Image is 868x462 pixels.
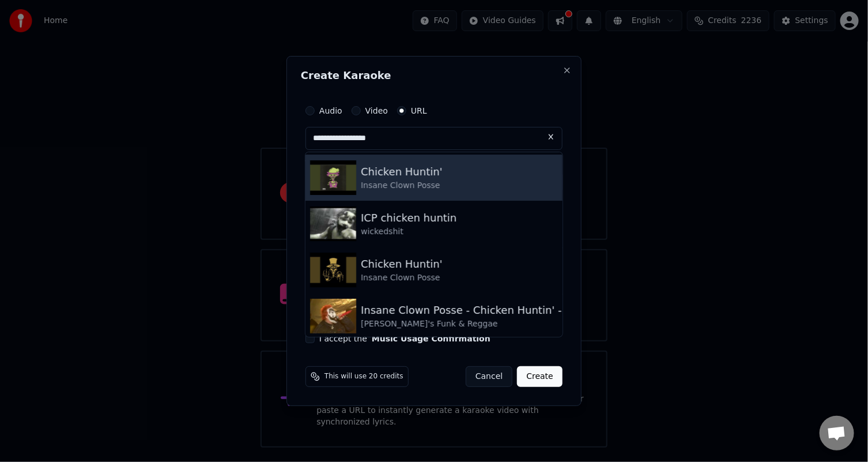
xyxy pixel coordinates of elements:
[361,210,456,226] div: ICP chicken huntin
[361,256,443,272] div: Chicken Huntin'
[301,70,567,81] h2: Create Karaoke
[361,302,848,318] div: Insane Clown Posse - Chicken Huntin' - [DATE] - [GEOGRAPHIC_DATA] 99 [GEOGRAPHIC_DATA]
[310,299,356,333] img: Insane Clown Posse - Chicken Huntin' - 7/23/1999 - Woodstock 99 West Stage
[361,226,456,238] div: wickedshit
[319,335,490,343] label: I accept the
[361,318,848,330] div: [PERSON_NAME]'s Funk & Reggae
[361,180,443,191] div: Insane Clown Posse
[310,160,356,195] img: Chicken Huntin'
[324,372,403,381] span: This will use 20 credits
[319,107,342,115] label: Audio
[361,164,443,180] div: Chicken Huntin'
[466,366,512,387] button: Cancel
[365,107,388,115] label: Video
[517,366,563,387] button: Create
[411,107,427,115] label: URL
[372,335,490,343] button: I accept the
[361,272,443,284] div: Insane Clown Posse
[310,253,356,287] img: Chicken Huntin'
[310,206,356,241] img: ICP chicken huntin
